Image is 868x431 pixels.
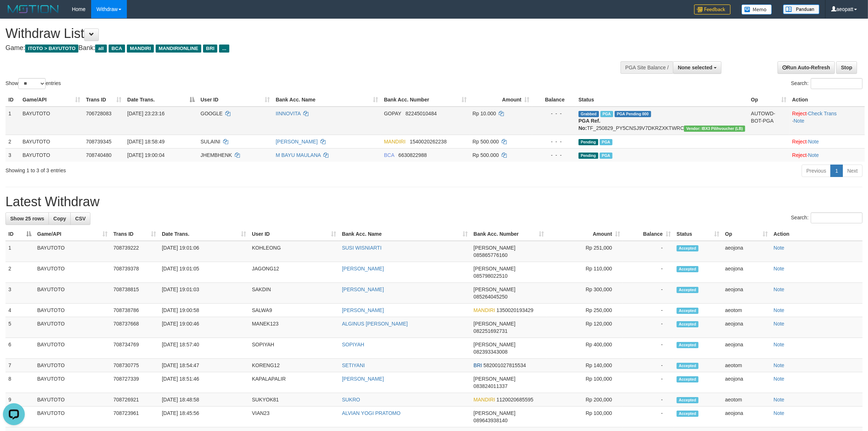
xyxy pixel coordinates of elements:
[677,308,698,314] span: Accepted
[789,148,865,162] td: ·
[70,212,90,225] a: CSV
[5,148,20,162] td: 3
[5,164,356,174] div: Showing 1 to 3 of 3 entries
[808,111,837,116] a: Check Trans
[674,227,722,241] th: Status: activate to sort column ascending
[159,227,249,241] th: Date Trans.: activate to sort column ascending
[471,227,547,241] th: Bank Acc. Number: activate to sort column ascending
[34,227,110,241] th: Game/API: activate to sort column ascending
[249,317,339,338] td: MANEK123
[497,307,533,313] span: Copy 1350020193429 to clipboard
[20,148,83,162] td: BAYUTOTO
[792,139,807,145] a: Reject
[342,286,384,292] a: [PERSON_NAME]
[547,227,623,241] th: Amount: activate to sort column ascending
[497,397,533,403] span: Copy 1120020685595 to clipboard
[774,286,785,292] a: Note
[110,241,159,262] td: 708739222
[808,152,819,158] a: Note
[405,111,437,116] span: Copy 82245010484 to clipboard
[684,126,745,132] span: Vendor URL: https://dashboard.q2checkout.com/secure
[677,321,698,327] span: Accepted
[579,111,599,117] span: Grabbed
[159,359,249,372] td: [DATE] 18:54:47
[771,227,863,241] th: Action
[110,338,159,359] td: 708734769
[547,407,623,427] td: Rp 100,000
[722,304,771,317] td: aeotom
[774,397,785,403] a: Note
[276,139,318,145] a: [PERSON_NAME]
[110,393,159,407] td: 708726921
[110,262,159,283] td: 708739378
[127,45,154,53] span: MANDIRI
[110,283,159,304] td: 708738815
[18,78,46,89] select: Showentries
[339,227,471,241] th: Bank Acc. Name: activate to sort column ascending
[778,61,835,74] a: Run Auto-Refresh
[474,328,507,334] span: Copy 082251692731 to clipboard
[774,342,785,347] a: Note
[677,287,698,293] span: Accepted
[249,283,339,304] td: SAKDIN
[742,4,772,15] img: Button%20Memo.svg
[623,338,674,359] td: -
[474,417,507,423] span: Copy 089643938140 to clipboard
[623,227,674,241] th: Balance: activate to sort column ascending
[5,45,571,52] h4: Game: Bank:
[802,165,831,177] a: Previous
[5,338,34,359] td: 6
[623,317,674,338] td: -
[678,65,712,70] span: None selected
[5,4,61,15] img: MOTION_logo.png
[623,262,674,283] td: -
[273,93,381,107] th: Bank Acc. Name: activate to sort column ascending
[75,216,86,222] span: CSV
[34,338,110,359] td: BAYUTOTO
[474,376,515,382] span: [PERSON_NAME]
[110,304,159,317] td: 708738786
[474,294,507,300] span: Copy 085264045250 to clipboard
[722,393,771,407] td: aeotom
[722,372,771,393] td: aeojona
[547,372,623,393] td: Rp 100,000
[342,410,401,416] a: ALVIAN YOGI PRATOMO
[535,151,572,159] div: - - -
[384,139,405,145] span: MANDIRI
[694,4,731,15] img: Feedback.jpg
[472,152,499,158] span: Rp 500.000
[110,359,159,372] td: 708730775
[25,45,78,53] span: ITOTO > BAYUTOTO
[5,359,34,372] td: 7
[623,372,674,393] td: -
[532,93,575,107] th: Balance
[159,304,249,317] td: [DATE] 19:00:58
[34,283,110,304] td: BAYUTOTO
[623,304,674,317] td: -
[472,111,496,116] span: Rp 10.000
[722,262,771,283] td: aeojona
[342,376,384,382] a: [PERSON_NAME]
[600,153,612,159] span: Marked by aeotom
[159,393,249,407] td: [DATE] 18:48:58
[474,252,507,258] span: Copy 085865776160 to clipboard
[811,212,863,223] input: Search:
[5,107,20,135] td: 1
[547,393,623,407] td: Rp 200,000
[547,304,623,317] td: Rp 250,000
[474,286,515,292] span: [PERSON_NAME]
[110,227,159,241] th: Trans ID: activate to sort column ascending
[774,245,785,251] a: Note
[34,262,110,283] td: BAYUTOTO
[677,411,698,417] span: Accepted
[623,283,674,304] td: -
[5,241,34,262] td: 1
[219,45,229,53] span: ...
[774,321,785,327] a: Note
[677,266,698,272] span: Accepted
[5,227,34,241] th: ID: activate to sort column descending
[483,362,526,368] span: Copy 582001027815534 to clipboard
[474,307,495,313] span: MANDIRI
[830,165,843,177] a: 1
[410,139,447,145] span: Copy 1540020262238 to clipboard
